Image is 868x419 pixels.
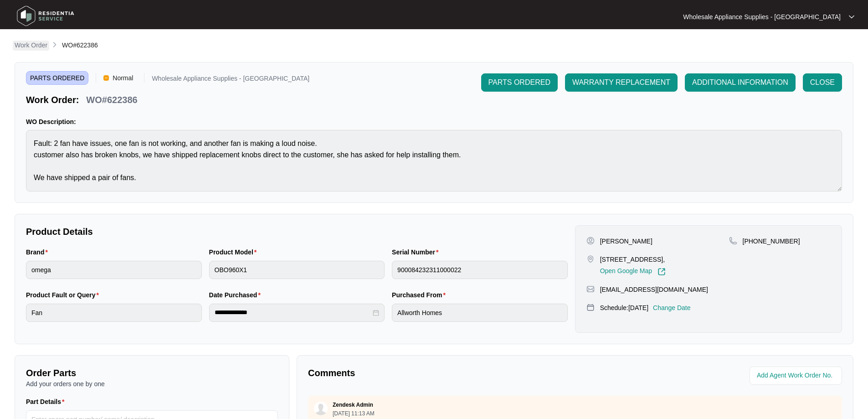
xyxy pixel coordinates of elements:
[586,237,595,245] img: user-pin
[392,261,568,279] input: Serial Number
[692,77,788,88] span: ADDITIONAL INFORMATION
[757,370,837,381] input: Add Agent Work Order No.
[209,261,385,279] input: Product Model
[333,411,375,416] p: [DATE] 11:13 AM
[683,12,841,21] p: Wholesale Appliance Supplies - [GEOGRAPHIC_DATA]
[26,367,278,379] p: Order Parts
[488,77,550,88] span: PARTS ORDERED
[600,303,648,312] p: Schedule: [DATE]
[586,255,595,263] img: map-pin
[586,285,595,293] img: map-pin
[215,308,371,317] input: Date Purchased
[600,255,666,264] p: [STREET_ADDRESS],
[14,2,77,30] img: residentia service logo
[685,73,796,92] button: ADDITIONAL INFORMATION
[729,237,737,245] img: map-pin
[26,397,68,406] label: Part Details
[13,41,49,51] a: Work Order
[152,75,309,85] p: Wholesale Appliance Supplies - [GEOGRAPHIC_DATA]
[51,41,58,48] img: chevron-right
[209,290,264,300] label: Date Purchased
[26,290,103,300] label: Product Fault or Query
[600,237,652,246] p: [PERSON_NAME]
[26,117,842,126] p: WO Description:
[62,41,98,49] span: WO#622386
[26,304,202,322] input: Product Fault or Query
[392,290,449,300] label: Purchased From
[657,268,666,276] img: Link-External
[26,225,568,238] p: Product Details
[600,285,708,294] p: [EMAIL_ADDRESS][DOMAIN_NAME]
[803,73,842,92] button: CLOSE
[26,130,842,191] textarea: Fault: 2 fan have issues, one fan is not working, and another fan is making a loud noise. custome...
[26,248,51,257] label: Brand
[26,93,79,106] p: Work Order:
[600,268,666,276] a: Open Google Map
[565,73,678,92] button: WARRANTY REPLACEMENT
[653,303,691,312] p: Change Date
[26,379,278,388] p: Add your orders one by one
[103,75,109,81] img: Vercel Logo
[86,93,137,106] p: WO#622386
[481,73,558,92] button: PARTS ORDERED
[308,367,569,379] p: Comments
[810,77,835,88] span: CLOSE
[109,71,137,85] span: Normal
[743,237,800,246] p: [PHONE_NUMBER]
[392,304,568,322] input: Purchased From
[15,41,47,50] p: Work Order
[26,71,88,85] span: PARTS ORDERED
[314,402,328,415] img: user.svg
[209,248,261,257] label: Product Model
[26,261,202,279] input: Brand
[392,248,442,257] label: Serial Number
[586,303,595,311] img: map-pin
[849,15,854,19] img: dropdown arrow
[333,401,373,409] p: Zendesk Admin
[572,77,670,88] span: WARRANTY REPLACEMENT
